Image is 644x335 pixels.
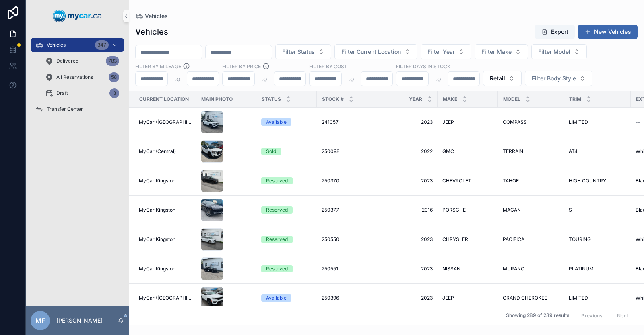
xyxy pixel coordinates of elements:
[174,74,180,84] p: to
[382,207,433,213] span: 2016
[309,63,347,70] label: FILTER BY COST
[322,178,372,184] a: 250370
[442,236,468,243] span: CHRYSLER
[442,148,454,155] span: GMC
[266,206,288,214] div: Reserved
[53,10,102,22] img: App logo
[135,26,168,37] h1: Vehicles
[382,295,433,301] a: 2023
[40,54,124,68] a: Delivered783
[483,71,522,86] button: Select Button
[569,295,626,301] a: LIMITED
[503,295,547,301] span: GRAND CHEROKEE
[503,119,527,125] span: COMPASS
[506,313,569,319] span: Showing 289 of 289 results
[382,236,433,243] span: 2023
[222,63,261,70] label: FILTER BY PRICE
[261,265,312,272] a: Reserved
[409,96,422,102] span: Year
[322,148,372,155] a: 250098
[40,70,124,84] a: All Reservations58
[532,74,576,82] span: Filter Body Style
[334,44,417,59] button: Select Button
[322,236,339,243] span: 250550
[322,207,339,213] span: 250377
[578,25,638,39] button: New Vehicles
[503,266,559,272] a: MURANO
[396,63,450,70] label: Filter Days In Stock
[503,236,559,243] a: PACIFICA
[322,295,339,301] span: 250396
[139,119,191,125] a: MyCar ([GEOGRAPHIC_DATA])
[322,96,344,102] span: Stock #
[442,207,466,213] span: PORSCHE
[503,148,523,155] span: TERRAIN
[442,207,493,213] a: PORSCHE
[535,25,575,39] button: Export
[382,266,433,272] span: 2023
[341,48,401,56] span: Filter Current Location
[442,119,493,125] a: JEEP
[56,90,68,96] span: Draft
[569,178,626,184] a: HIGH COUNTRY
[201,96,233,102] span: Main Photo
[266,236,288,243] div: Reserved
[382,178,433,184] a: 2023
[40,86,124,100] a: Draft3
[569,178,606,184] span: HIGH COUNTRY
[427,48,455,56] span: Filter Year
[47,106,83,112] span: Transfer Center
[322,295,372,301] a: 250396
[261,177,312,184] a: Reserved
[636,119,640,125] span: --
[569,266,626,272] a: PLATINUM
[503,96,520,102] span: Model
[503,178,559,184] a: TAHOE
[503,148,559,155] a: TERRAIN
[261,148,312,155] a: Sold
[569,119,588,125] span: LIMITED
[503,178,519,184] span: TAHOE
[382,148,433,155] a: 2022
[322,266,338,272] span: 250551
[569,266,594,272] span: PLATINUM
[322,119,372,125] a: 241057
[139,295,191,301] a: MyCar ([GEOGRAPHIC_DATA])
[503,207,521,213] span: MACAN
[503,266,524,272] span: MURANO
[503,207,559,213] a: MACAN
[569,236,626,243] a: TOURING-L
[569,207,572,213] span: S
[322,119,339,125] span: 241057
[56,74,93,80] span: All Reservations
[525,71,592,86] button: Select Button
[139,207,175,213] span: MyCar Kingston
[139,236,191,243] a: MyCar Kingston
[139,148,191,155] a: MyCar (Central)
[442,236,493,243] a: CHRYSLER
[569,119,626,125] a: LIMITED
[261,294,312,302] a: Available
[348,74,354,84] p: to
[266,177,288,184] div: Reserved
[47,42,66,48] span: Vehicles
[139,207,191,213] a: MyCar Kingston
[538,48,570,56] span: Filter Model
[569,207,626,213] a: S
[106,56,119,66] div: 783
[569,236,596,243] span: TOURING-L
[266,294,287,302] div: Available
[261,74,267,84] p: to
[95,40,109,50] div: 347
[145,12,168,20] span: Vehicles
[275,44,331,59] button: Select Button
[503,295,559,301] a: GRAND CHEROKEE
[31,38,124,52] a: Vehicles347
[139,266,175,272] span: MyCar Kingston
[56,317,103,325] p: [PERSON_NAME]
[531,44,587,59] button: Select Button
[109,72,119,82] div: 58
